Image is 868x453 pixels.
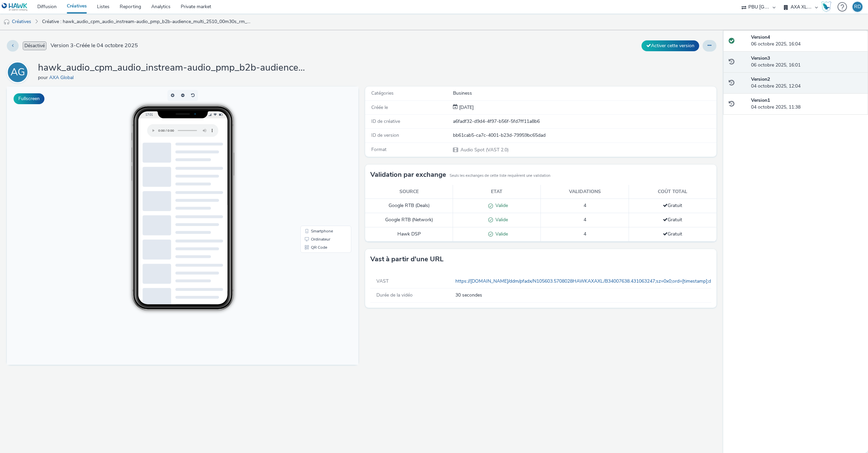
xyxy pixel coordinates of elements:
span: Gratuit [663,216,682,223]
th: Coût total [629,185,716,199]
span: Gratuit [663,231,682,237]
span: 30 secondes [455,292,482,299]
a: Créative : hawk_audio_cpm_audio_instream-audio_pmp_b2b-audience_multi_2510_00m30s_rm_en_awareness... [39,14,256,30]
td: Hawk DSP [365,227,453,241]
span: Format [371,146,387,153]
h1: hawk_audio_cpm_audio_instream-audio_pmp_b2b-audience_multi_2510_00m30s_rm_en_awareness_audio-ener... [38,61,309,74]
img: Hawk Academy [821,1,831,12]
li: Ordinateur [295,149,343,157]
span: Durée de la vidéo [376,292,413,298]
h3: Vast à partir d'une URL [370,254,443,264]
td: Google RTB (Network) [365,213,453,227]
div: 04 octobre 2025, 12:04 [751,76,863,90]
span: Version 3 - Créée le 04 octobre 2025 [51,42,138,50]
span: Valide [493,216,508,223]
button: Fullscreen [14,93,44,104]
span: Gratuit [663,202,682,209]
td: Google RTB (Deals) [365,199,453,213]
a: Hawk Academy [821,1,834,12]
span: Valide [493,202,508,209]
li: QR Code [295,157,343,165]
span: VAST [376,278,389,284]
span: Audio Spot (VAST 2.0) [460,147,509,153]
img: audio [3,19,10,25]
span: Valide [493,231,508,237]
button: Activer cette version [642,40,699,51]
th: Validations [541,185,629,199]
strong: Version 4 [751,34,770,40]
li: Smartphone [295,140,343,149]
div: a6fadf32-d9d4-4f97-b56f-5fd7ff11a8b6 [453,118,716,125]
img: undefined Logo [2,3,28,11]
a: AG [7,69,31,75]
span: Ordinateur [304,151,323,155]
div: Création 04 octobre 2025, 11:38 [458,104,474,111]
div: Business [453,90,716,97]
a: AXA Global [49,74,76,81]
small: Seuls les exchanges de cette liste requièrent une validation [450,173,550,178]
span: Désactivé [23,41,46,50]
span: Créée le [371,104,388,111]
span: pour [38,74,49,81]
th: Source [365,185,453,199]
div: 04 octobre 2025, 11:38 [751,97,863,111]
span: 4 [584,202,586,209]
span: 17:01 [138,26,146,30]
span: Catégories [371,90,394,96]
th: Etat [453,185,541,199]
strong: Version 1 [751,97,770,103]
strong: Version 3 [751,55,770,61]
div: RD [854,2,861,12]
div: AG [11,63,25,82]
strong: Version 2 [751,76,770,82]
span: [DATE] [458,104,474,111]
h3: Validation par exchange [370,170,446,180]
span: Smartphone [304,143,326,147]
span: 4 [584,231,586,237]
span: ID de version [371,132,399,138]
div: bb61cab5-ca7c-4001-b23d-79959bc65dad [453,132,716,139]
div: 06 octobre 2025, 16:04 [751,34,863,48]
span: ID de créative [371,118,400,125]
span: QR Code [304,159,320,163]
span: 4 [584,216,586,223]
div: 06 octobre 2025, 16:01 [751,55,863,69]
